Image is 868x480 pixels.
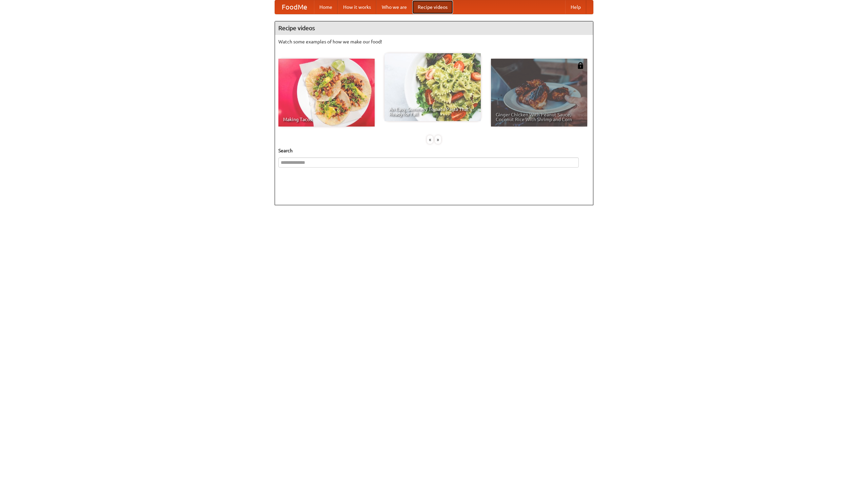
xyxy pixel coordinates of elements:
h5: Search [278,147,590,154]
div: « [427,135,433,144]
img: 483408.png [577,62,584,69]
div: » [435,135,441,144]
p: Watch some examples of how we make our food! [278,38,590,45]
span: Making Tacos [283,117,370,122]
a: Help [565,0,586,14]
a: FoodMe [275,0,314,14]
a: Making Tacos [278,59,375,127]
span: An Easy, Summery Tomato Pasta That's Ready for Fall [389,107,476,116]
a: Recipe videos [412,0,453,14]
a: How it works [338,0,376,14]
h4: Recipe videos [275,21,593,35]
a: An Easy, Summery Tomato Pasta That's Ready for Fall [384,53,481,121]
a: Who we are [376,0,412,14]
a: Home [314,0,338,14]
